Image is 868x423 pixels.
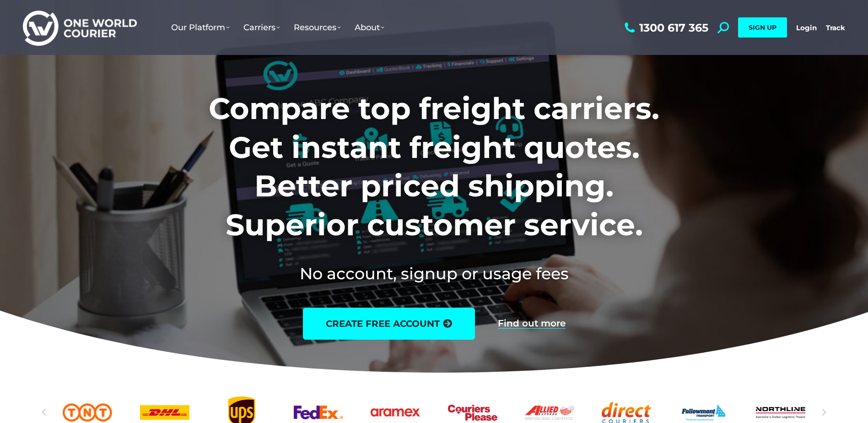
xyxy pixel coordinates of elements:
a: SIGN UP [738,17,787,38]
span: Our Platform [171,22,230,33]
a: Carriers [237,13,287,42]
span: SIGN UP [749,23,776,32]
a: About [348,13,391,42]
a: Track [826,23,845,32]
span: Carriers [243,22,280,33]
a: create free account [303,308,475,340]
a: 1300 617 365 [622,22,708,33]
h1: Compare top freight carriers. Get instant freight quotes. Better priced shipping. Superior custom... [148,89,720,244]
a: Resources [287,13,348,42]
img: One World Courier [23,9,137,46]
h2: No account, signup or usage fees [148,262,720,285]
a: Find out more [498,319,566,329]
span: About [355,22,384,33]
span: Resources [294,22,341,33]
a: Login [796,23,817,32]
a: Our Platform [164,13,237,42]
